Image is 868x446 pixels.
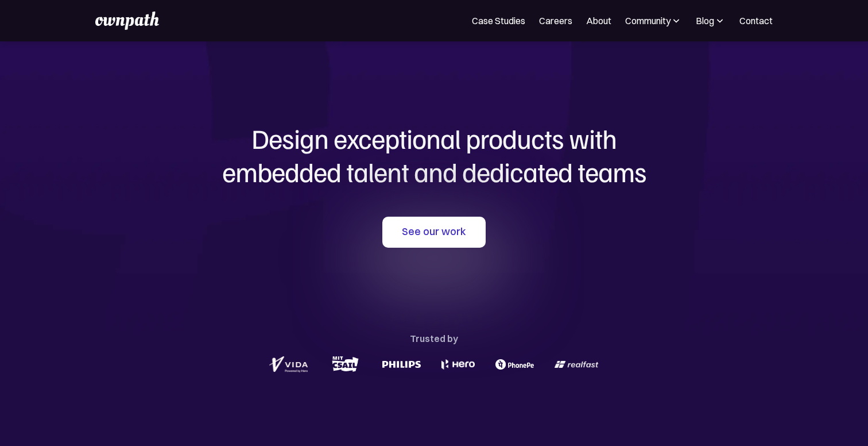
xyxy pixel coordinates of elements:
div: Community [625,14,682,28]
div: Blog [696,14,726,28]
div: Trusted by [410,330,458,347]
div: Community [625,14,671,28]
a: Case Studies [472,14,525,28]
h1: Design exceptional products with embedded talent and dedicated teams [158,122,710,188]
a: See our work [382,217,486,248]
a: About [586,14,611,28]
a: Contact [739,14,773,28]
a: Careers [539,14,572,28]
div: Blog [696,14,714,28]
